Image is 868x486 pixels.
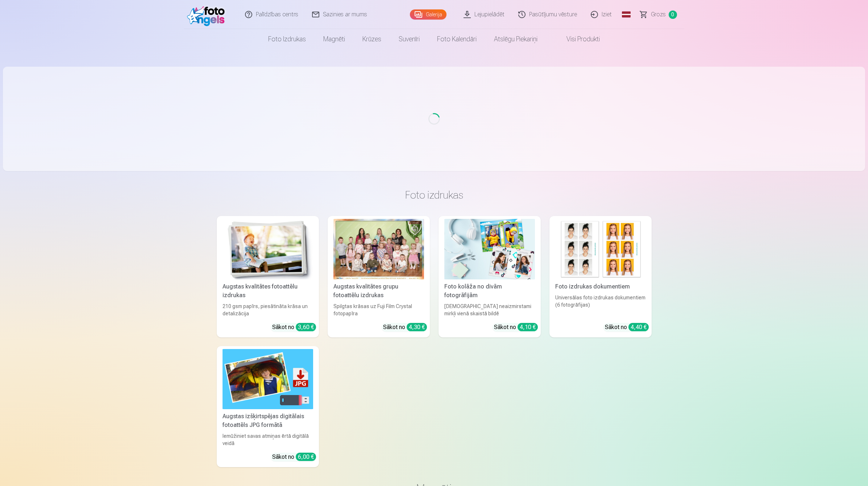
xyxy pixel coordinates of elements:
[220,412,316,429] div: Augstas izšķirtspējas digitālais fotoattēls JPG formātā
[441,303,538,317] div: [DEMOGRAPHIC_DATA] neaizmirstami mirkļi vienā skaistā bildē
[354,29,390,49] a: Krūzes
[669,11,677,19] span: 0
[328,216,430,337] a: Augstas kvalitātes grupu fotoattēlu izdrukasSpilgtas krāsas uz Fuji Film Crystal fotopapīraSākot ...
[223,188,646,202] h3: Foto izdrukas
[259,29,315,49] a: Foto izdrukas
[296,323,316,331] div: 3,60 €
[439,216,541,337] a: Foto kolāža no divām fotogrāfijāmFoto kolāža no divām fotogrāfijām[DEMOGRAPHIC_DATA] neaizmirstam...
[441,282,538,300] div: Foto kolāža no divām fotogrāfijām
[272,453,316,461] div: Sākot no
[315,29,354,49] a: Magnēti
[546,29,609,49] a: Visi produkti
[485,29,546,49] a: Atslēgu piekariņi
[217,346,319,468] a: Augstas izšķirtspējas digitālais fotoattēls JPG formātāAugstas izšķirtspējas digitālais fotoattēl...
[383,323,427,332] div: Sākot no
[220,282,316,300] div: Augstas kvalitātes fotoattēlu izdrukas
[410,9,447,20] a: Galerija
[494,323,538,332] div: Sākot no
[187,3,229,26] img: /fa1
[628,323,649,331] div: 4,40 €
[407,323,427,331] div: 4,30 €
[390,29,428,49] a: Suvenīri
[331,282,427,300] div: Augstas kvalitātes grupu fotoattēlu izdrukas
[220,432,316,447] div: Iemūžiniet savas atmiņas ērtā digitālā veidā
[552,282,649,291] div: Foto izdrukas dokumentiem
[555,219,646,279] img: Foto izdrukas dokumentiem
[223,349,313,410] img: Augstas izšķirtspējas digitālais fotoattēls JPG formātā
[518,323,538,331] div: 4,10 €
[223,219,313,279] img: Augstas kvalitātes fotoattēlu izdrukas
[549,216,652,337] a: Foto izdrukas dokumentiemFoto izdrukas dokumentiemUniversālas foto izdrukas dokumentiem (6 fotogr...
[296,453,316,461] div: 6,00 €
[444,219,535,279] img: Foto kolāža no divām fotogrāfijām
[651,10,666,19] span: Grozs
[331,303,427,317] div: Spilgtas krāsas uz Fuji Film Crystal fotopapīra
[605,323,649,332] div: Sākot no
[428,29,485,49] a: Foto kalendāri
[272,323,316,332] div: Sākot no
[220,303,316,317] div: 210 gsm papīrs, piesātināta krāsa un detalizācija
[552,294,649,317] div: Universālas foto izdrukas dokumentiem (6 fotogrāfijas)
[217,216,319,337] a: Augstas kvalitātes fotoattēlu izdrukasAugstas kvalitātes fotoattēlu izdrukas210 gsm papīrs, piesā...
